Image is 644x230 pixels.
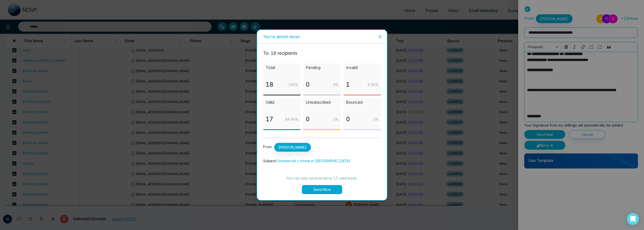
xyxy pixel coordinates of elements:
button: Send Now [302,185,342,194]
p: Bounced [346,99,378,105]
p: Subject: [263,158,381,164]
p: 0 % [373,117,378,122]
p: 0 [306,80,310,89]
p: 0 [306,114,310,124]
div: Open Intercom Messenger [627,213,639,225]
p: Unsubscribed [306,99,338,105]
p: From: [263,143,381,152]
p: 0 % [333,82,338,87]
p: 0 % [333,117,338,122]
button: Close [373,30,387,43]
p: 1 [346,80,350,89]
p: Pending [306,65,338,71]
span: close [378,35,382,39]
p: Valid [266,99,298,105]
span: [PERSON_NAME] [274,143,311,152]
p: 100 % [288,82,298,87]
div: You're almost done! [263,34,381,39]
p: To: 18 recipient s [263,50,381,57]
p: Invalid [346,65,378,71]
p: 17 [266,114,273,124]
p: You can only send email to 17 valid leads. [263,175,381,181]
p: Total [266,65,298,71]
p: 0 [346,114,350,124]
p: 5.56 % [368,82,378,87]
span: Commercial + Home in [GEOGRAPHIC_DATA] [276,159,350,163]
p: 94.44 % [285,117,298,122]
p: 18 [266,80,273,89]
